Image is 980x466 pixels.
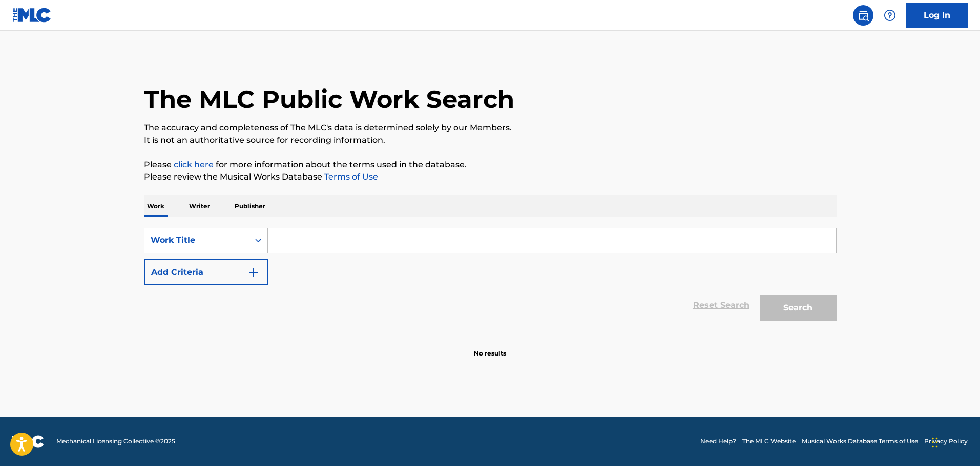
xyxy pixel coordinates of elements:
[151,234,243,247] div: Work Title
[12,8,52,23] img: MLC Logo
[906,3,968,28] a: Log In
[144,122,837,134] p: The accuracy and completeness of The MLC's data is determined solely by our Members.
[929,417,980,466] iframe: Chat Widget
[232,195,268,217] p: Publisher
[12,435,44,448] img: logo
[884,9,896,21] img: help
[857,9,869,21] img: search
[924,437,968,446] a: Privacy Policy
[932,427,938,458] div: Drag
[144,134,837,146] p: It is not an authoritative source for recording information.
[56,437,175,446] span: Mechanical Licensing Collective © 2025
[247,266,260,278] img: 9d2ae6d4665cec9f34b9.svg
[742,437,796,446] a: The MLC Website
[186,195,213,217] p: Writer
[144,84,514,115] h1: The MLC Public Work Search
[144,228,837,326] form: Search Form
[144,195,168,217] p: Work
[880,5,900,26] div: Help
[700,437,736,446] a: Need Help?
[144,159,837,171] p: Please for more information about the terms used in the database.
[144,259,268,285] button: Add Criteria
[322,172,378,182] a: Terms of Use
[802,437,918,446] a: Musical Works Database Terms of Use
[144,171,837,183] p: Please review the Musical Works Database
[853,5,873,26] a: Public Search
[474,337,506,358] p: No results
[174,160,214,169] a: click here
